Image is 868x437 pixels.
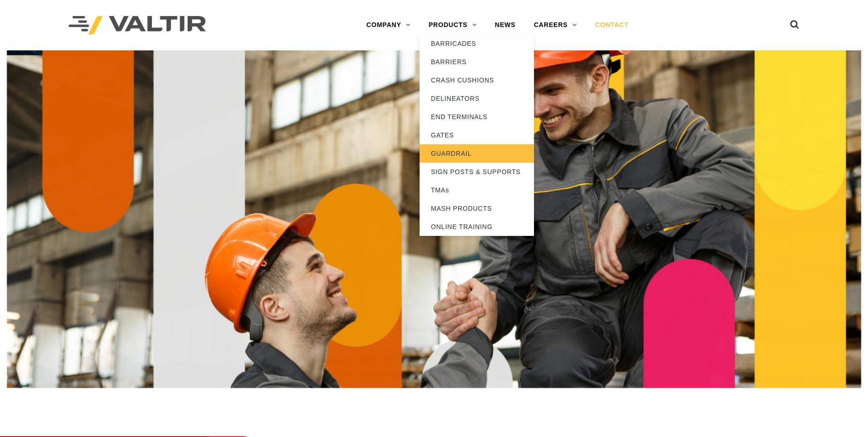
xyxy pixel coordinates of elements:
a: PRODUCTS [420,16,486,34]
img: Valtir [69,16,206,35]
a: SIGN POSTS & SUPPORTS [420,163,534,181]
a: NEWS [486,16,525,34]
a: BARRICADES [420,34,534,53]
a: DELINEATORS [420,89,534,108]
a: TMAs [420,181,534,199]
a: COMPANY [357,16,420,34]
a: BARRIERS [420,53,534,71]
a: END TERMINALS [420,108,534,126]
img: Contact_1 [7,50,861,388]
a: CRASH CUSHIONS [420,71,534,89]
a: CONTACT [586,16,638,34]
a: GUARDRAIL [420,144,534,163]
a: MASH PRODUCTS [420,199,534,218]
a: ONLINE TRAINING [420,218,534,236]
a: CAREERS [525,16,586,34]
a: GATES [420,126,534,144]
